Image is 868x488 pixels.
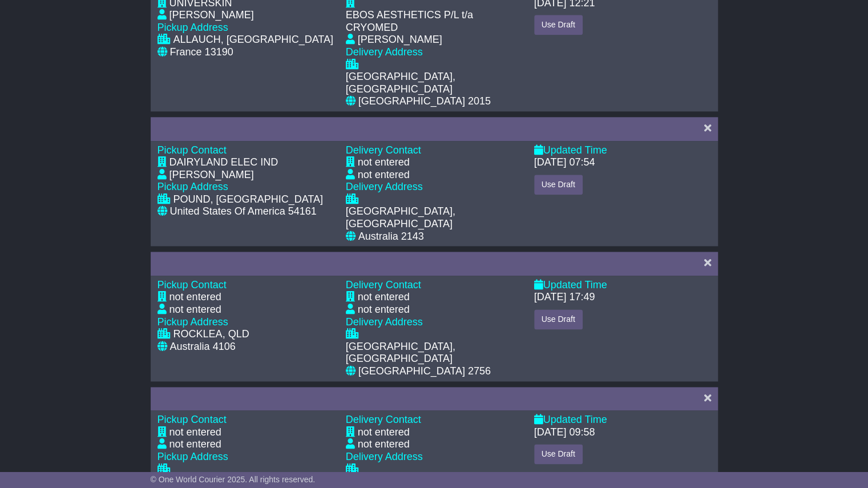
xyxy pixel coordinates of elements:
[358,34,442,46] div: [PERSON_NAME]
[346,414,421,425] span: Delivery Contact
[534,15,583,35] button: Use Draft
[346,46,423,58] span: Delivery Address
[346,144,421,156] span: Delivery Contact
[173,193,323,206] div: POUND, [GEOGRAPHIC_DATA]
[158,22,228,33] span: Pickup Address
[358,95,491,108] div: [GEOGRAPHIC_DATA] 2015
[534,309,583,329] button: Use Draft
[534,291,595,304] div: [DATE] 17:49
[358,304,410,316] div: not entered
[170,46,233,59] div: France 13190
[346,279,421,291] span: Delivery Contact
[534,144,711,157] div: Updated Time
[158,451,228,462] span: Pickup Address
[158,316,228,328] span: Pickup Address
[346,71,523,95] div: [GEOGRAPHIC_DATA], [GEOGRAPHIC_DATA]
[346,9,523,34] div: EBOS AESTHETICS P/L t/a CRYOMED
[169,291,221,304] div: not entered
[358,291,410,304] div: not entered
[169,304,221,316] div: not entered
[173,328,249,341] div: ROCKLEA, QLD
[170,205,317,218] div: United States Of America 54161
[158,414,227,425] span: Pickup Contact
[358,365,491,378] div: [GEOGRAPHIC_DATA] 2756
[358,156,410,169] div: not entered
[170,341,236,353] div: Australia 4106
[169,169,254,182] div: [PERSON_NAME]
[151,475,316,484] span: © One World Courier 2025. All rights reserved.
[346,181,423,192] span: Delivery Address
[169,156,278,169] div: DAIRYLAND ELEC IND
[169,426,221,439] div: not entered
[346,316,423,328] span: Delivery Address
[534,444,583,464] button: Use Draft
[534,175,583,195] button: Use Draft
[169,9,254,22] div: [PERSON_NAME]
[534,426,595,439] div: [DATE] 09:58
[534,156,595,169] div: [DATE] 07:54
[346,205,523,230] div: [GEOGRAPHIC_DATA], [GEOGRAPHIC_DATA]
[358,169,410,182] div: not entered
[346,341,523,365] div: [GEOGRAPHIC_DATA], [GEOGRAPHIC_DATA]
[158,279,227,291] span: Pickup Contact
[173,34,333,46] div: ALLAUCH, [GEOGRAPHIC_DATA]
[534,414,711,426] div: Updated Time
[158,144,227,156] span: Pickup Contact
[158,181,228,192] span: Pickup Address
[358,426,410,439] div: not entered
[346,451,423,462] span: Delivery Address
[169,438,221,451] div: not entered
[534,279,711,292] div: Updated Time
[358,231,424,243] div: Australia 2143
[358,438,410,451] div: not entered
